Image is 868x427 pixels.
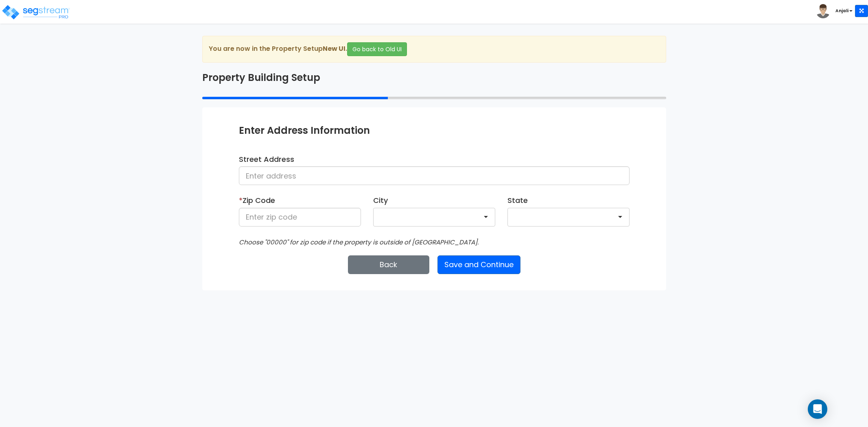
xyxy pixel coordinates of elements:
[202,36,666,63] div: You are now in the Property Setup .
[835,8,848,14] b: Anjali
[196,71,672,85] div: Property Building Setup
[239,166,630,185] input: Enter address
[808,399,827,419] div: Open Intercom Messenger
[239,154,294,165] label: Street Address
[239,208,361,227] input: Enter zip code
[1,4,70,20] img: logo_pro_r.png
[816,4,830,18] img: avatar.png
[323,44,345,53] strong: New UI
[437,255,520,274] button: Save and Continue
[239,238,479,246] i: Choose "00000" for zip code if the property is outside of [GEOGRAPHIC_DATA].
[348,255,429,274] button: Back
[239,124,630,137] div: Enter Address Information
[373,195,388,206] label: City
[239,195,275,206] label: Zip Code
[347,42,407,56] button: Go back to Old UI
[507,195,528,206] label: State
